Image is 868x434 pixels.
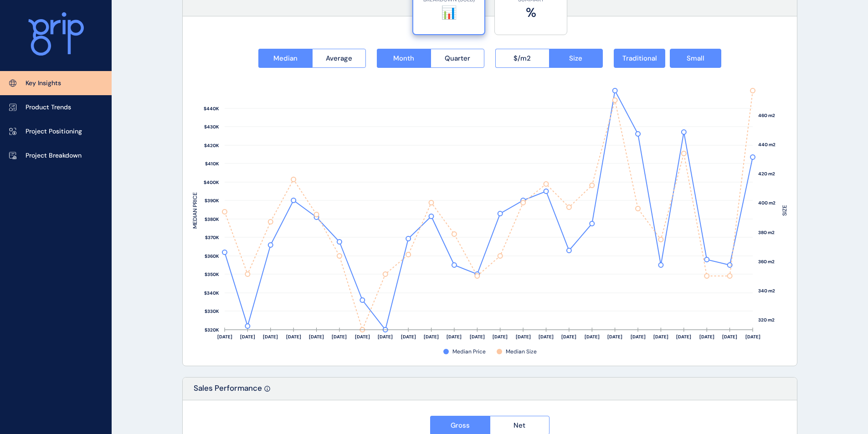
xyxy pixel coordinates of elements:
span: Month [393,54,414,63]
button: Size [549,49,603,68]
span: Quarter [445,54,470,63]
text: SIZE [781,205,788,216]
label: % [499,4,562,21]
span: Net [514,421,525,430]
button: Month [377,49,431,68]
span: $/m2 [514,54,531,63]
p: Sales Performance [194,383,262,400]
span: Median Size [506,348,537,356]
p: Key Insights [26,79,61,88]
text: 440 m2 [758,142,776,148]
button: Small [670,49,721,68]
p: Product Trends [26,103,71,112]
button: Average [312,49,366,68]
text: 340 m2 [758,288,775,294]
text: 380 m2 [758,230,775,235]
span: Gross [451,421,470,430]
text: 400 m2 [758,200,776,206]
label: 📊 [418,4,480,21]
button: $/m2 [495,49,549,68]
span: Size [569,54,582,63]
text: 360 m2 [758,259,775,265]
text: 320 m2 [758,317,775,323]
span: Traditional [622,54,657,63]
text: 460 m2 [758,112,775,118]
span: Average [326,54,352,63]
p: Project Breakdown [26,151,82,160]
span: Small [687,54,704,63]
text: 420 m2 [758,171,775,177]
span: Median [273,54,298,63]
button: Quarter [431,49,485,68]
p: Project Positioning [26,127,82,136]
button: Median [258,49,312,68]
button: Traditional [614,49,665,68]
span: Median Price [452,348,486,356]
